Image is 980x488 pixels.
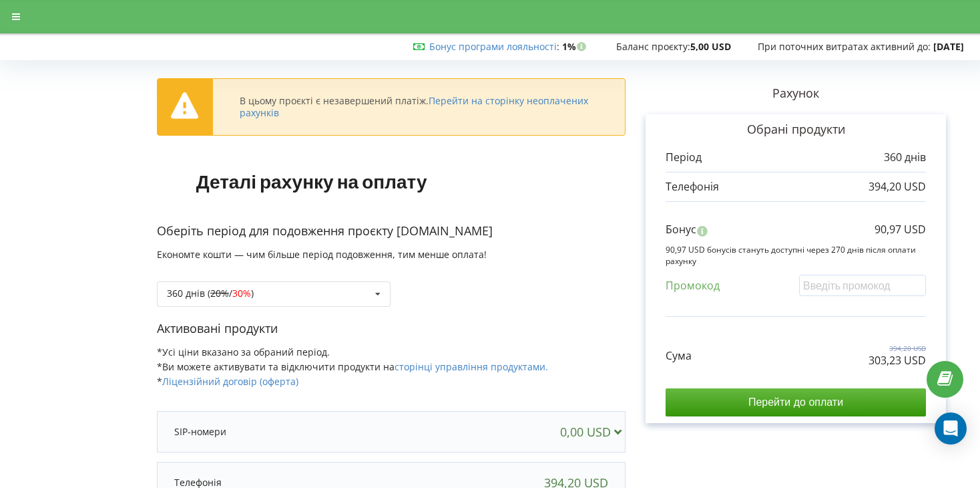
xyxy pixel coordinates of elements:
a: Ліцензійний договір (оферта) [162,375,298,388]
a: сторінці управління продуктами. [395,360,548,373]
div: Open Intercom Messenger [935,412,967,445]
p: 394,20 USD [869,179,926,195]
a: Перейти на сторінку неоплачених рахунків [240,94,588,119]
div: В цьому проєкті є незавершений платіж. [240,95,598,119]
strong: [DATE] [933,40,964,53]
span: *Усі ціни вказано за обраний період. [157,346,330,358]
p: 90,97 USD [875,222,926,237]
div: 360 днів ( / ) [167,289,254,298]
p: Телефонія [666,179,719,195]
span: *Ви можете активувати та відключити продукти на [157,360,548,373]
span: Баланс проєкту: [616,40,690,53]
h1: Деталі рахунку на оплату [157,149,466,213]
strong: 1% [562,40,589,53]
input: Перейти до оплати [666,388,926,416]
span: При поточних витратах активний до: [758,40,931,53]
p: Рахунок [626,85,966,102]
p: Обрані продукти [666,121,926,138]
p: Період [666,150,702,165]
p: SIP-номери [174,425,226,439]
span: Економте кошти — чим більше період подовження, тим менше оплата! [157,248,487,261]
p: 90,97 USD бонусів стануть доступні через 270 днів після оплати рахунку [666,244,926,267]
p: 303,23 USD [869,353,926,368]
p: Сума [666,348,692,364]
span: 30% [232,287,251,299]
strong: 5,00 USD [690,40,731,53]
span: : [429,40,559,53]
p: 360 днів [884,150,926,165]
s: 20% [210,287,229,299]
p: Оберіть період для подовження проєкту [DOMAIN_NAME] [157,223,626,240]
p: Промокод [666,278,720,293]
input: Введіть промокод [799,275,926,295]
p: Бонус [666,222,696,237]
a: Бонус програми лояльності [429,40,557,53]
p: Активовані продукти [157,320,626,338]
div: 0,00 USD [560,425,628,439]
p: 394,20 USD [869,344,926,353]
